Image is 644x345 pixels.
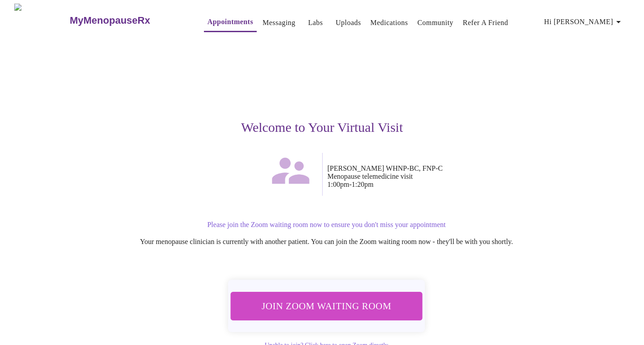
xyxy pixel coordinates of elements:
[242,298,411,314] span: Join Zoom Waiting Room
[204,13,257,32] button: Appointments
[336,17,361,29] a: Uploads
[68,5,186,36] a: MyMenopauseRx
[541,13,627,31] button: Hi [PERSON_NAME]
[414,14,457,32] button: Community
[370,17,408,29] a: Medications
[55,238,597,246] p: Your menopause clinician is currently with another patient. You can join the Zoom waiting room no...
[55,221,597,229] p: Please join the Zoom waiting room now to ensure you don't miss your appointment
[332,14,365,32] button: Uploads
[263,17,295,29] a: Messaging
[70,15,150,26] h3: MyMenopauseRx
[301,14,330,32] button: Labs
[208,16,253,28] a: Appointments
[417,17,453,29] a: Community
[14,4,68,37] img: MyMenopauseRx Logo
[367,14,411,32] button: Medications
[47,120,597,135] h3: Welcome to Your Virtual Visit
[308,17,323,29] a: Labs
[459,14,512,32] button: Refer a Friend
[544,16,624,28] span: Hi [PERSON_NAME]
[259,14,299,32] button: Messaging
[230,292,422,320] button: Join Zoom Waiting Room
[463,17,508,29] a: Refer a Friend
[327,164,597,189] p: [PERSON_NAME] WHNP-BC, FNP-C Menopause telemedicine visit 1:00pm - 1:20pm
